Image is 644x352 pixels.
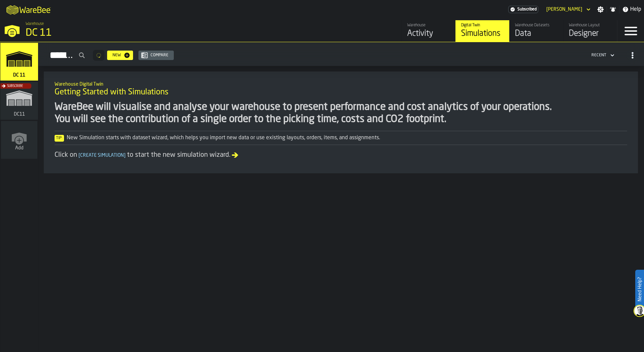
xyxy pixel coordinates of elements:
[26,27,207,39] div: DC 11
[607,6,619,13] label: button-toggle-Notifications
[90,50,107,61] div: ButtonLoadMore-Loading...-Prev-First-Last
[12,72,27,78] span: DC 11
[591,53,606,58] div: DropdownMenuValue-4
[569,28,612,39] div: Designer
[77,153,127,158] span: Create Simulation
[461,28,504,39] div: Simulations
[38,42,644,66] h2: button-Simulations
[138,51,174,60] button: button-Compare
[15,145,24,151] span: Add
[509,20,563,42] a: link-to-/wh/i/2e91095d-d0fa-471d-87cf-b9f7f81665fc/data
[78,153,80,158] span: [
[617,20,644,42] label: button-toggle-Menu
[26,22,44,26] span: Warehouse
[461,23,504,28] div: Digital Twin
[589,51,616,59] div: DropdownMenuValue-4
[455,20,509,42] a: link-to-/wh/i/2e91095d-d0fa-471d-87cf-b9f7f81665fc/simulations
[0,43,38,82] a: link-to-/wh/i/2e91095d-d0fa-471d-87cf-b9f7f81665fc/simulations
[636,270,643,308] label: Need Help?
[546,7,582,12] div: DropdownMenuValue-Njegos Marinovic
[569,23,612,28] div: Warehouse Layout
[544,5,592,13] div: DropdownMenuValue-Njegos Marinovic
[55,80,627,87] h2: Sub Title
[124,153,126,158] span: ]
[7,84,23,88] span: Subscribe
[55,134,627,142] div: New Simulation starts with dataset wizard, which helps you import new data or use existing layout...
[1,121,37,160] a: link-to-/wh/new
[407,23,450,28] div: Warehouse
[515,28,558,39] div: Data
[515,23,558,28] div: Warehouse Datasets
[0,82,38,121] a: link-to-/wh/i/b603843f-e36f-4666-a07f-cf521b81b4ce/simulations
[407,28,450,39] div: Activity
[110,53,124,58] div: New
[630,5,641,13] span: Help
[563,20,617,42] a: link-to-/wh/i/2e91095d-d0fa-471d-87cf-b9f7f81665fc/designer
[401,20,455,42] a: link-to-/wh/i/2e91095d-d0fa-471d-87cf-b9f7f81665fc/feed/
[55,150,627,160] div: Click on to start the new simulation wizard.
[55,135,64,142] span: Tip:
[55,101,627,125] div: WareBee will visualise and analyse your warehouse to present performance and cost analytics of yo...
[508,6,538,13] a: link-to-/wh/i/2e91095d-d0fa-471d-87cf-b9f7f81665fc/settings/billing
[517,7,537,12] span: Subscribed
[44,71,638,173] div: ItemListCard-
[49,77,633,101] div: title-Getting Started with Simulations
[55,87,168,98] span: Getting Started with Simulations
[619,5,644,13] label: button-toggle-Help
[508,6,538,13] div: Menu Subscription
[594,6,607,13] label: button-toggle-Settings
[107,51,133,60] button: button-New
[148,53,171,58] div: Compare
